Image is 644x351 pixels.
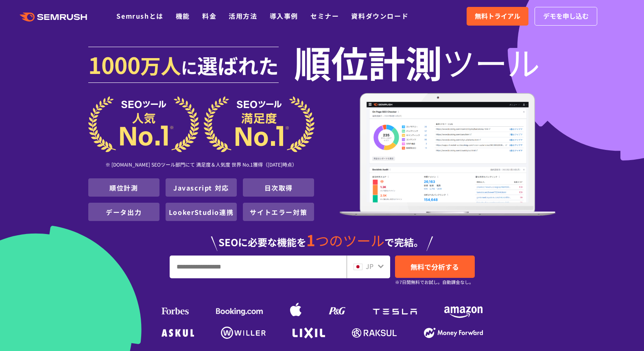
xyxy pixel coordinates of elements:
a: 導入事例 [270,11,298,21]
a: 無料で分析する [395,256,475,278]
a: 料金 [202,11,216,21]
div: SEOに必要な機能を [88,224,556,251]
a: 日次取得 [264,183,293,193]
span: 選ばれた [197,50,279,80]
span: で完結。 [384,235,424,249]
span: 1 [306,229,315,251]
a: サイトエラー対策 [250,207,307,217]
span: に [181,55,197,79]
a: セミナー [310,11,339,21]
a: 資料ダウンロード [351,11,408,21]
span: 無料トライアル [475,11,520,22]
a: Semrushとは [116,11,163,21]
a: 機能 [176,11,190,21]
div: ※ [DOMAIN_NAME] SEOツール部門にて 満足度＆人気度 世界 No.1獲得（[DATE]時点） [88,152,314,178]
a: データ出力 [106,207,142,217]
a: 順位計測 [109,183,138,193]
a: 無料トライアル [467,7,528,26]
span: 万人 [140,50,181,80]
small: ※7日間無料でお試し。自動課金なし。 [395,278,474,286]
span: ツール [442,45,540,78]
span: 1000 [88,48,140,80]
span: デモを申し込む [543,11,589,22]
span: 順位計測 [294,45,442,78]
a: デモを申し込む [535,7,597,26]
input: URL、キーワードを入力してください [170,256,346,278]
a: Javascript 対応 [173,183,229,193]
span: つのツール [315,230,384,250]
a: 活用方法 [229,11,257,21]
span: 無料で分析する [410,262,459,272]
span: JP [366,261,373,271]
a: LookerStudio連携 [169,207,234,217]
